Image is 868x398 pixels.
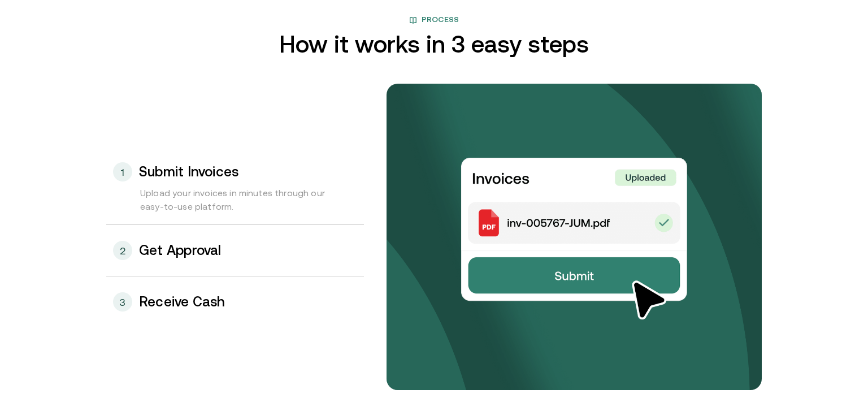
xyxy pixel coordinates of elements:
div: 2 [113,241,132,260]
h2: How it works in 3 easy steps [279,32,589,57]
img: bg [387,84,762,390]
img: Submit invoices [461,158,687,321]
h3: Get Approval [139,243,222,258]
span: Process [422,14,459,27]
h3: Submit Invoices [139,165,238,179]
img: book [409,16,417,24]
h3: Receive Cash [139,295,225,309]
div: 3 [113,292,132,312]
div: Upload your invoices in minutes through our easy-to-use platform. [106,186,364,224]
div: 1 [113,162,132,181]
